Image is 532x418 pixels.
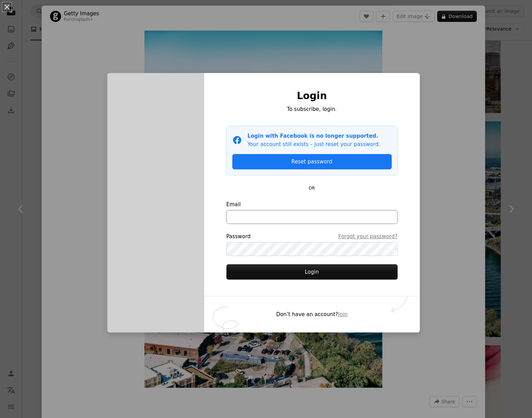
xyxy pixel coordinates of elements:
button: Login [226,264,398,280]
div: Don’t have an account? [204,296,420,332]
label: Email [226,200,398,224]
a: Reset password [232,154,392,169]
a: Forgot your password? [338,232,397,241]
p: To subscribe, login. [226,105,398,113]
button: Join [338,310,348,319]
p: Login with Facebook is no longer supported. [248,132,380,140]
div: Password [226,232,398,241]
h1: Login [226,90,398,102]
input: PasswordForgot your password? [226,242,398,256]
p: Your account still exists – just reset your password. [248,140,380,148]
small: OR [309,186,315,191]
input: Email [226,210,398,224]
